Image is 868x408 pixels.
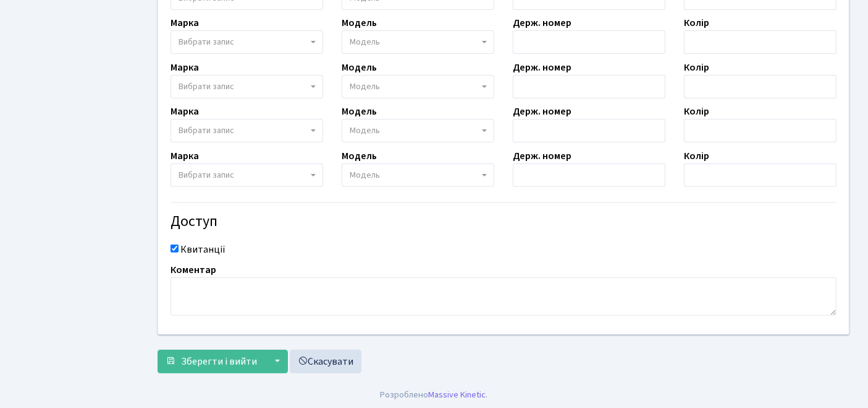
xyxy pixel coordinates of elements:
label: Колір [684,104,709,119]
label: Модель [342,15,377,30]
label: Колір [684,60,709,75]
span: Модель [350,124,380,137]
span: Вибрати запис [179,36,234,48]
a: Massive Kinetic [429,388,486,401]
span: Модель [350,80,380,93]
label: Марка [171,15,199,30]
label: Держ. номер [513,149,571,163]
span: Вибрати запис [179,80,234,93]
button: Зберегти і вийти [158,350,265,373]
label: Колір [684,149,709,163]
label: Марка [171,149,199,163]
label: Квитанції [180,242,225,257]
label: Держ. номер [513,104,571,119]
label: Модель [342,60,377,75]
span: Вибрати запис [179,124,234,137]
span: Модель [350,169,380,181]
label: Держ. номер [513,60,571,75]
span: Вибрати запис [179,169,234,181]
label: Марка [171,104,199,119]
span: Зберегти і вийти [181,355,257,368]
label: Держ. номер [513,15,571,30]
label: Модель [342,149,377,163]
label: Марка [171,60,199,75]
label: Колір [684,15,709,30]
h4: Доступ [171,213,836,231]
label: Модель [342,104,377,119]
label: Коментар [171,263,216,277]
div: Розроблено . [381,388,488,402]
a: Скасувати [290,350,361,373]
span: Модель [350,36,380,48]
